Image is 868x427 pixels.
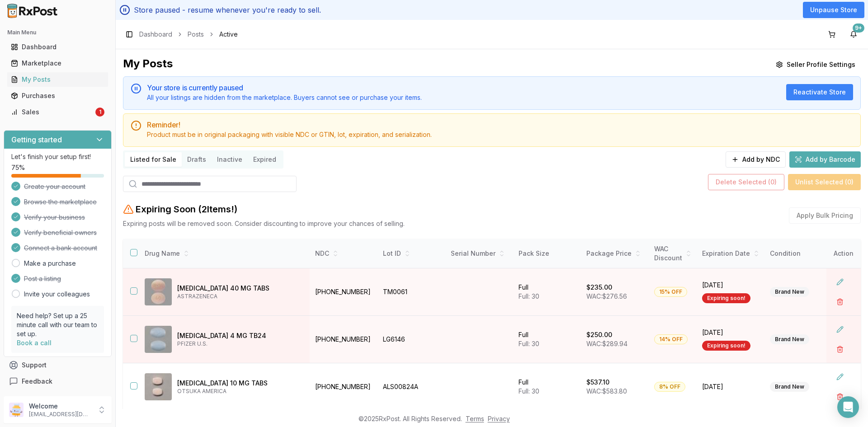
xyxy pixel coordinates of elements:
button: Sales1 [4,105,112,119]
p: [MEDICAL_DATA] 10 MG TABS [177,379,302,388]
button: Delete [832,341,848,357]
td: [PHONE_NUMBER] [310,363,377,411]
span: WAC: $276.56 [586,292,627,300]
span: Verify beneficial owners [24,228,97,237]
button: Delete [832,294,848,310]
div: Dashboard [11,42,104,52]
img: Abilify 10 MG TABS [145,373,172,400]
img: Crestor 40 MG TABS [145,278,172,305]
p: Expiring posts will be removed soon. Consider discounting to improve your chances of selling. [123,219,405,228]
div: 1 [95,108,104,117]
td: [PHONE_NUMBER] [310,316,377,363]
span: Connect a bank account [24,244,97,253]
div: 15% OFF [654,287,687,297]
span: Active [219,30,238,39]
td: [PHONE_NUMBER] [310,268,377,316]
p: Store paused - resume whenever you're ready to sell. [134,5,321,15]
div: 8% OFF [654,382,685,392]
button: Dashboard [4,40,112,54]
div: Sales [11,108,94,117]
button: Reactivate Store [786,84,853,100]
p: [EMAIL_ADDRESS][DOMAIN_NAME] [29,411,92,418]
div: Package Price [586,249,643,258]
a: Make a purchase [24,259,76,268]
button: Feedback [4,373,112,389]
h2: Expiring Soon ( 2 Item s !) [136,203,237,216]
a: Terms [466,415,484,422]
button: Expired [248,152,282,167]
div: My Posts [123,56,173,73]
span: Feedback [22,377,52,386]
div: Brand New [770,287,809,297]
div: Expiring soon! [702,293,750,303]
p: ASTRAZENECA [177,293,302,300]
td: LG6146 [377,316,445,363]
div: Purchases [11,91,104,100]
div: Product must be in original packaging with visible NDC or GTIN, lot, expiration, and serialization. [147,130,853,139]
a: Book a call [17,339,52,347]
div: 9+ [853,23,864,33]
a: Dashboard [7,39,108,55]
h5: Reminder! [147,121,853,128]
div: Marketplace [11,59,104,68]
td: Full [513,268,581,316]
a: Posts [188,30,204,39]
span: Verify your business [24,213,85,222]
button: Edit [832,321,848,338]
div: Serial Number [451,249,508,258]
button: My Posts [4,72,112,87]
a: Dashboard [139,30,172,39]
p: Welcome [29,402,92,411]
button: Seller Profile Settings [770,56,861,73]
button: Listed for Sale [125,152,182,167]
td: TM0061 [377,268,445,316]
div: Brand New [770,334,809,344]
p: $250.00 [586,330,612,339]
button: Add by Barcode [789,151,861,168]
span: WAC: $583.80 [586,387,627,395]
a: Invite your colleagues [24,290,90,299]
button: Drafts [182,152,212,167]
th: Condition [764,239,832,268]
span: Post a listing [24,274,61,283]
h5: Your store is currently paused [147,84,779,91]
button: 9+ [846,27,861,42]
span: WAC: $289.94 [586,340,627,347]
div: Lot ID [383,249,440,258]
img: User avatar [9,403,24,417]
button: Delete [832,389,848,405]
div: Open Intercom Messenger [837,396,859,418]
p: OTSUKA AMERICA [177,388,302,395]
span: 75 % [11,163,25,172]
span: [DATE] [702,382,759,391]
td: Full [513,363,581,411]
button: Marketplace [4,56,112,70]
div: Drug Name [145,249,302,258]
div: My Posts [11,75,104,84]
button: Unpause Store [803,2,864,18]
h2: Main Menu [7,29,108,36]
img: Toviaz 4 MG TB24 [145,326,172,353]
div: WAC Discount [654,244,691,263]
th: Pack Size [513,239,581,268]
button: Edit [832,369,848,385]
button: Add by NDC [726,151,786,168]
div: Brand New [770,382,809,392]
span: Full: 30 [519,292,539,300]
div: Expiring soon! [702,341,750,351]
p: $235.00 [586,283,612,292]
td: Full [513,316,581,363]
a: Sales1 [7,104,108,120]
span: [DATE] [702,281,759,290]
a: Purchases [7,88,108,104]
button: Purchases [4,89,112,103]
span: Full: 30 [519,340,539,347]
a: Marketplace [7,55,108,71]
div: All your listings are hidden from the marketplace. Buyers cannot see or purchase your items. [147,93,779,102]
span: Full: 30 [519,387,539,395]
nav: breadcrumb [139,30,238,39]
button: Support [4,357,112,373]
p: [MEDICAL_DATA] 4 MG TB24 [177,331,302,340]
div: NDC [315,249,372,258]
